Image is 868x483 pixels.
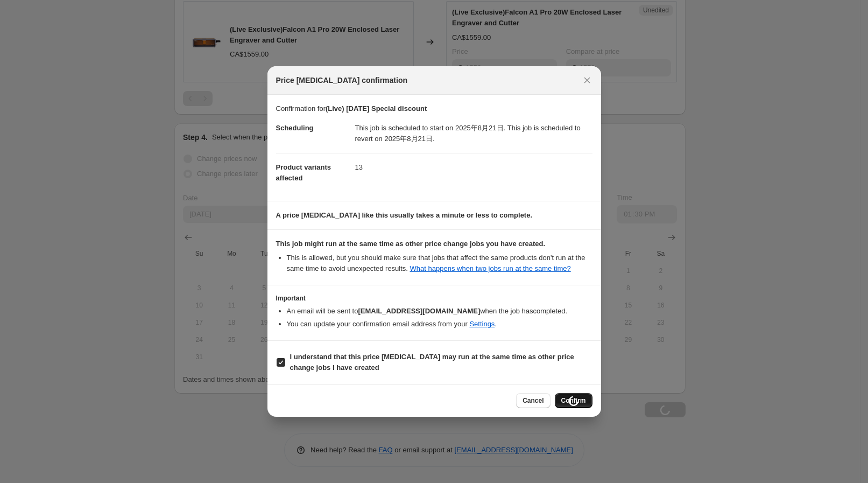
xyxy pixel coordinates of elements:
[290,353,574,372] b: I understand that this price [MEDICAL_DATA] may run at the same time as other price change jobs I...
[287,253,592,274] li: This is allowed, but you should make sure that jobs that affect the same products don ' t run at ...
[287,319,592,330] li: You can update your confirmation email address from your .
[355,114,592,153] dd: This job is scheduled to start on 2025年8月21日. This job is scheduled to revert on 2025年8月21日.
[276,103,592,114] p: Confirmation for
[276,75,408,86] span: Price [MEDICAL_DATA] confirmation
[516,393,550,408] button: Cancel
[410,264,571,272] a: What happens when two jobs run at the same time?
[523,396,544,405] span: Cancel
[355,153,592,181] dd: 13
[276,124,314,132] span: Scheduling
[276,294,592,303] h3: Important
[469,320,495,328] a: Settings
[287,306,592,317] li: An email will be sent to when the job has completed .
[358,307,480,315] b: [EMAIL_ADDRESS][DOMAIN_NAME]
[580,73,595,88] button: Close
[276,211,533,219] b: A price [MEDICAL_DATA] like this usually takes a minute or less to complete.
[276,163,331,182] span: Product variants affected
[276,240,546,248] b: This job might run at the same time as other price change jobs you have created.
[326,104,427,113] b: (Live) [DATE] Special discount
